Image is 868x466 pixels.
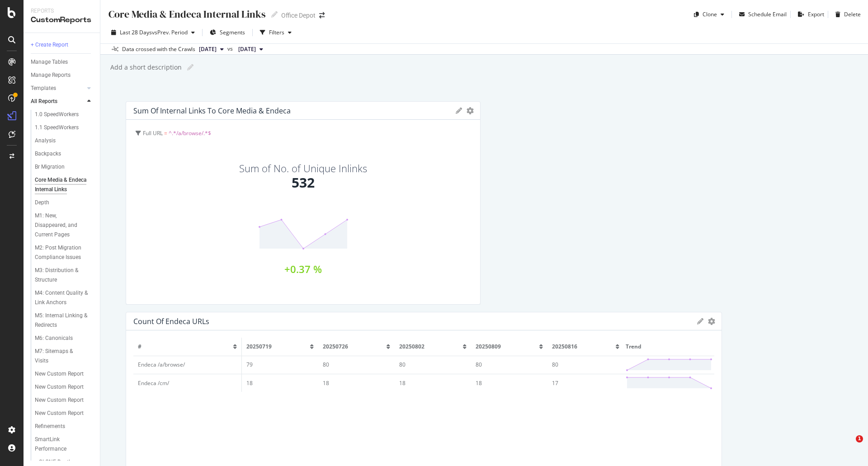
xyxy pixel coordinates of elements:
span: Last 28 Days [120,28,152,36]
a: Refinements [35,422,94,431]
div: New Custom Report [35,409,84,418]
i: Edit report name [271,11,278,18]
span: 20250802 [399,343,425,350]
td: 80 [318,356,395,374]
div: Refinements [35,422,65,431]
td: 80 [547,356,624,374]
span: 20250816 [552,343,577,350]
span: ^.*/a/browse/.*$ [169,129,211,137]
a: Analysis [35,136,94,146]
a: Depth [35,198,94,207]
a: M1: New, Disappeared, and Current Pages [35,211,94,240]
a: M5: Internal Linking & Redirects [35,311,94,330]
div: New Custom Report [35,395,84,405]
div: Data crossed with the Crawls [122,45,195,53]
a: Templates [31,84,85,93]
i: Edit report name [187,64,193,71]
div: M3: Distribution & Structure [35,266,87,285]
div: New Custom Report [35,369,84,379]
td: 18 [318,374,395,392]
div: Sum of Internal Links to Core Media & EndecageargearFull URL = ^.*/a/browse/.*$Sum of No. of Uniq... [126,101,481,305]
div: New Custom Report [35,382,84,392]
div: Analysis [35,136,56,146]
td: Endeca /a/browse/ [133,356,241,374]
button: Filters [256,25,295,40]
span: # [138,343,142,350]
td: 17 [547,374,624,392]
div: M2: Post Migration Compliance Issues [35,243,89,262]
div: + Create Report [31,40,68,50]
div: M7: Sitemaps & Visits [35,347,85,366]
a: M3: Distribution & Structure [35,266,94,285]
div: M1: New, Disappeared, and Current Pages [35,211,89,240]
div: SmartLink Performance [35,435,85,454]
td: 18 [471,374,547,392]
button: [DATE] [195,44,227,55]
div: Sum of Internal Links to Core Media & Endeca [133,106,291,115]
iframe: Intercom live chat [837,435,859,457]
div: Clone [703,10,717,18]
a: 1.0 SpeedWorkers [35,110,94,119]
div: 1.1 SpeedWorkers [35,123,79,132]
div: M6: Canonicals [35,334,73,343]
td: 18 [395,374,471,392]
td: 18 [241,374,318,392]
button: Clone [690,7,728,22]
div: Templates [31,84,56,93]
button: Delete [832,7,861,22]
div: Add a short description [109,63,182,72]
div: Export [808,10,824,18]
div: gear [708,318,715,325]
div: 1.0 SpeedWorkers [35,110,79,119]
span: 20250719 [246,343,272,350]
div: Office Depot [281,11,316,20]
span: 1 [856,435,863,442]
div: Schedule Email [748,10,787,18]
span: 2025 Jul. 19th [238,45,256,53]
a: New Custom Report [35,409,94,418]
div: +0.37 % [284,264,322,273]
div: gear [467,108,474,114]
a: New Custom Report [35,382,94,392]
div: Filters [269,28,284,36]
button: Export [794,7,824,22]
span: 2025 Aug. 16th [199,45,217,53]
a: 1.1 SpeedWorkers [35,123,94,132]
a: M6: Canonicals [35,334,94,343]
a: M2: Post Migration Compliance Issues [35,243,94,262]
div: Manage Reports [31,71,71,80]
div: CustomReports [31,15,93,25]
a: Manage Reports [31,71,94,80]
span: 20250809 [476,343,501,350]
div: M5: Internal Linking & Redirects [35,311,87,330]
div: arrow-right-arrow-left [319,12,325,19]
a: M7: Sitemaps & Visits [35,347,94,366]
div: Sum of No. of Unique Inlinks [239,163,367,173]
td: 80 [471,356,547,374]
a: SmartLink Performance [35,435,94,454]
div: Manage Tables [31,57,68,67]
td: 80 [395,356,471,374]
span: Full URL [143,129,163,137]
span: vs [227,45,235,53]
a: New Custom Report [35,395,94,405]
a: + Create Report [31,40,94,50]
div: Reports [31,7,93,15]
a: All Reports [31,97,85,106]
span: Trend [626,343,642,350]
span: = [164,129,167,137]
div: 532 [292,173,315,193]
a: Manage Tables [31,57,94,67]
td: Endeca /cm/ [133,374,241,392]
button: Schedule Email [736,7,787,22]
div: All Reports [31,97,57,106]
div: Delete [844,10,861,18]
div: Core Media & Endeca Internal Links [108,7,266,21]
span: 20250726 [323,343,348,350]
span: Segments [220,28,245,36]
div: Backpacks [35,149,61,159]
div: Br Migration [35,162,65,172]
button: Last 28 DaysvsPrev. Period [108,25,198,40]
div: Depth [35,198,49,207]
div: M4: Content Quality & Link Anchors [35,288,88,307]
